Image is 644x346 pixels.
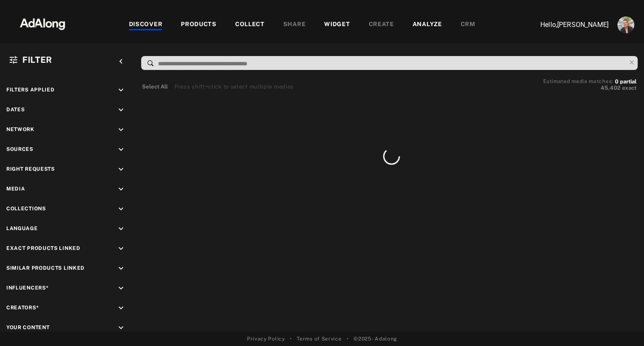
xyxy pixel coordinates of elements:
[22,55,52,65] span: Filter
[347,335,349,343] span: •
[543,84,636,92] button: 45,402exact
[354,335,397,343] span: © 2025 - Adalong
[116,303,126,313] i: keyboard_arrow_down
[324,20,350,30] div: WIDGET
[297,335,341,343] a: Terms of Service
[116,185,126,194] i: keyboard_arrow_down
[116,284,126,293] i: keyboard_arrow_down
[283,20,306,30] div: SHARE
[6,87,55,93] span: Filters applied
[247,335,285,343] a: Privacy Policy
[235,20,265,30] div: COLLECT
[116,204,126,214] i: keyboard_arrow_down
[116,105,126,115] i: keyboard_arrow_down
[6,186,25,192] span: Media
[413,20,442,30] div: ANALYZE
[290,335,292,343] span: •
[6,107,25,113] span: Dates
[617,16,634,33] img: ACg8ocLjEk1irI4XXb49MzUGwa4F_C3PpCyg-3CPbiuLEZrYEA=s96-c
[6,146,33,152] span: Sources
[116,224,126,233] i: keyboard_arrow_down
[174,83,294,91] div: Press shift+click to select multiple medias
[116,244,126,253] i: keyboard_arrow_down
[6,285,48,291] span: Influencers*
[116,145,126,154] i: keyboard_arrow_down
[461,20,475,30] div: CRM
[6,225,38,231] span: Language
[543,78,613,84] span: Estimated media matches:
[615,14,636,35] button: Account settings
[6,305,39,311] span: Creators*
[369,20,394,30] div: CREATE
[6,325,49,330] span: Your Content
[615,80,636,84] button: 0partial
[5,11,80,36] img: 63233d7d88ed69de3c212112c67096b6.png
[116,323,126,333] i: keyboard_arrow_down
[116,125,126,134] i: keyboard_arrow_down
[6,245,80,251] span: Exact Products Linked
[116,57,126,66] i: keyboard_arrow_left
[6,126,35,132] span: Network
[6,166,55,172] span: Right Requests
[142,83,168,91] button: Select All
[129,20,163,30] div: DISCOVER
[6,265,85,271] span: Similar Products Linked
[116,264,126,273] i: keyboard_arrow_down
[615,78,618,85] span: 0
[6,206,46,212] span: Collections
[524,20,609,30] p: Hello, [PERSON_NAME]
[181,20,217,30] div: PRODUCTS
[601,85,620,91] span: 45,402
[116,165,126,174] i: keyboard_arrow_down
[116,86,126,95] i: keyboard_arrow_down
